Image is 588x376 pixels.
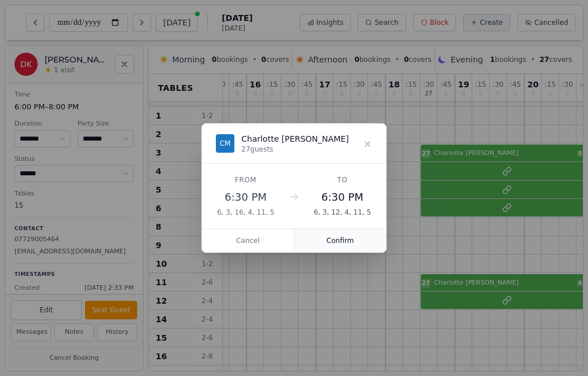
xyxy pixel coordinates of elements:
div: Charlotte [PERSON_NAME] [241,133,349,145]
div: 6, 3, 12, 4, 11, 5 [313,208,372,217]
button: Cancel [202,229,295,252]
button: Confirm [295,229,387,252]
div: 27 guests [241,145,349,154]
div: 6:30 PM [216,189,275,205]
div: From [216,175,275,185]
div: 6, 3, 16, 4, 11, 5 [216,208,275,217]
div: 6:30 PM [313,189,372,205]
div: CM [216,134,234,153]
div: To [313,175,372,185]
